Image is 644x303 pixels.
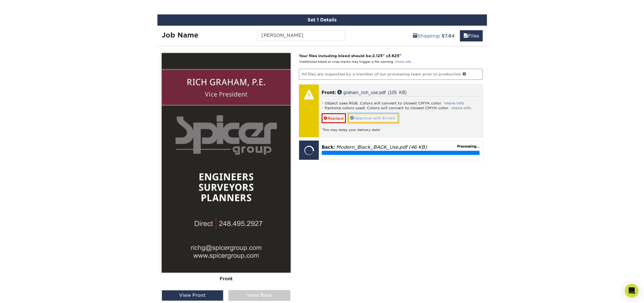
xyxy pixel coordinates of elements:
span: Back: [322,144,335,150]
span: shipping [413,33,417,39]
strong: Your files including bleed should be: " x " [299,54,401,58]
span: Front: [322,90,336,95]
a: Replace [322,113,346,123]
a: more info [396,60,411,64]
span: files [463,33,468,39]
small: *Additional bleed or crop marks may trigger a file warning – [299,60,411,64]
li: Pantone colors used. Colors will convert to closest CMYK color. - [322,106,480,110]
input: Enter a job name [258,30,345,41]
a: Files [460,30,483,41]
div: View Front [162,290,224,301]
div: View Back [228,290,290,301]
p: All files are inspected by a member of our processing team prior to production. [299,69,483,79]
span: 3.625 [388,54,399,58]
a: Approve with Errors* [348,113,398,123]
div: This may delay your delivery date! [322,123,480,132]
a: graham_rich_use.pdf (105 KB) [337,90,407,94]
em: Modern_Black_BACK_Use.pdf (46 KB) [336,144,427,150]
a: more info [445,101,464,105]
strong: Job Name [162,31,198,39]
li: Object uses RGB. Colors will convert to closest CMYK color. - [322,101,480,106]
a: Shipping: $7.84 [409,30,458,41]
a: more info [452,106,471,110]
span: 2.125 [372,54,383,58]
b: : $7.84 [439,33,455,39]
div: Open Intercom Messenger [625,284,638,297]
div: Front [162,273,291,285]
div: Set 1 Details [157,14,487,26]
